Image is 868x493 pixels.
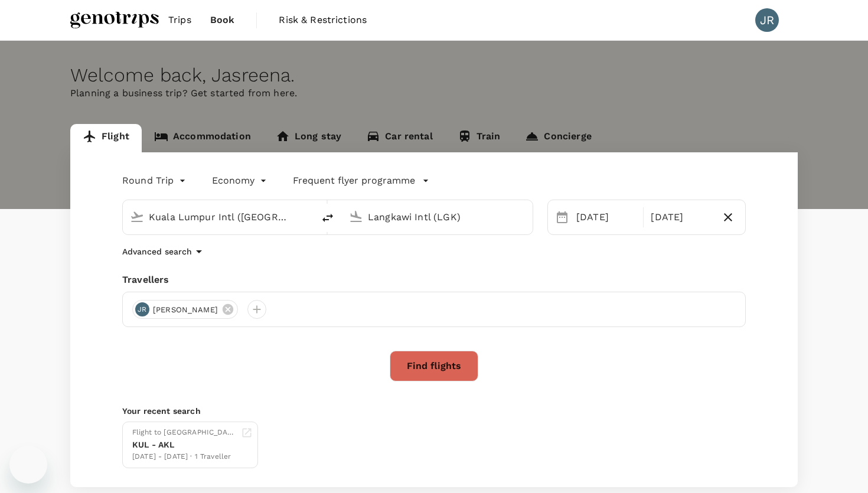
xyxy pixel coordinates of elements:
div: Flight to [GEOGRAPHIC_DATA] [132,427,236,439]
div: Welcome back , Jasreena . [70,64,798,86]
div: Round Trip [122,171,188,190]
a: Concierge [513,124,603,152]
span: [PERSON_NAME] [146,304,225,316]
a: Car rental [354,124,445,152]
div: [DATE] [646,205,715,229]
button: delete [314,204,342,232]
img: Genotrips - ALL [70,7,159,33]
a: Train [445,124,513,152]
p: Frequent flyer programme [293,174,415,188]
span: Trips [168,13,191,27]
div: [DATE] [572,205,641,229]
p: Planning a business trip? Get started from here. [70,86,798,100]
input: Depart from [149,208,289,226]
button: Advanced search [122,244,206,259]
div: Economy [212,171,269,190]
button: Open [305,216,308,218]
a: Long stay [263,124,354,152]
div: KUL - AKL [132,439,236,451]
span: Risk & Restrictions [279,13,367,27]
iframe: Button to launch messaging window [9,446,47,484]
a: Accommodation [142,124,263,152]
p: Your recent search [122,405,746,417]
div: [DATE] - [DATE] · 1 Traveller [132,451,236,463]
div: Travellers [122,273,746,287]
span: Book [210,13,235,27]
button: Open [524,216,527,218]
a: Flight [70,124,142,152]
input: Going to [368,208,508,226]
div: JR [135,302,149,316]
div: JR [755,8,779,32]
p: Advanced search [122,246,192,257]
button: Find flights [390,351,478,381]
button: Frequent flyer programme [293,174,429,188]
div: JR[PERSON_NAME] [132,300,238,319]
